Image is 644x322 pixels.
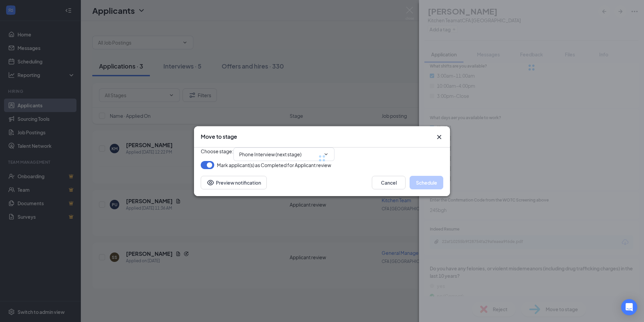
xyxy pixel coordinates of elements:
h3: Move to stage [201,133,237,140]
div: Open Intercom Messenger [621,299,637,315]
button: Preview notificationEye [201,176,267,189]
button: Close [435,133,443,141]
svg: Eye [206,179,215,187]
button: Cancel [372,176,406,189]
button: Schedule [410,176,443,189]
svg: Cross [435,133,443,141]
